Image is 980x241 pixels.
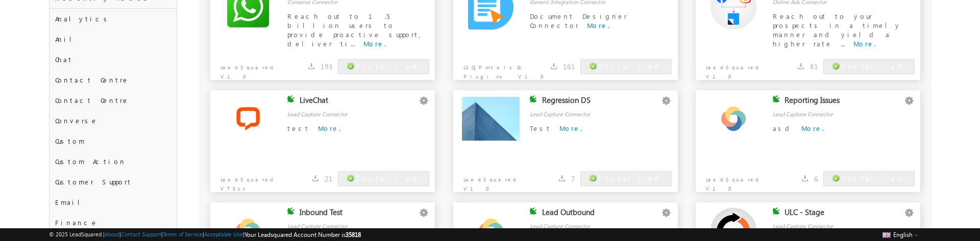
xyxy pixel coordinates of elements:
[105,231,119,237] a: About
[842,174,905,182] span: Installed
[50,29,177,49] div: Anil
[50,131,177,151] div: Custom
[696,170,786,193] p: LeadSquared V1.0
[163,231,203,237] a: Terms of Service
[318,124,340,132] a: More.
[312,175,318,181] img: downloads
[225,96,271,142] img: Alternate Logo
[599,62,663,70] span: Installed
[49,230,361,239] span: © 2025 LeadSquared | | | | |
[559,175,565,181] img: downloads
[357,62,420,70] span: Installed
[802,175,808,181] img: downloads
[810,62,818,71] span: 81
[842,62,905,70] span: Installed
[893,231,913,238] span: English
[210,58,301,81] p: LeadSquared V1.0
[287,12,425,48] span: Reach out to 1.5 billion users to provide proactive support, deliver ti...
[530,95,537,102] img: checking status
[121,231,161,237] a: Contact Support
[50,151,177,172] div: Custom Action
[853,39,876,48] a: More.
[801,124,824,132] a: More.
[50,172,177,192] div: Customer Support
[453,58,544,81] p: LSQ Portals & Plugins V1.0
[542,95,660,110] div: Regression DS
[798,63,804,69] img: downloads
[571,174,575,183] span: 7
[773,12,901,48] span: Reach out to your prospects in a timely manner and yield a higher rate ...
[50,9,177,29] div: Analytics
[50,70,177,90] div: Contact Centre
[346,231,361,238] span: 35818
[287,124,310,132] span: test
[244,231,361,238] span: Your Leadsquared Account Number is
[287,207,295,215] img: checking status
[880,228,921,240] button: English
[453,170,544,193] p: LeadSquared V1.0
[50,49,177,70] div: Chat
[530,207,537,215] img: checking status
[773,124,793,132] span: asd
[773,207,780,215] img: checking status
[721,106,746,131] img: Alternate Logo
[814,174,818,183] span: 6
[50,192,177,212] div: Email
[587,21,609,30] a: More.
[542,207,660,222] div: Lead Outbound
[773,95,780,102] img: checking status
[357,174,420,182] span: Installed
[363,39,386,48] a: More.
[50,212,177,233] div: Finance
[308,63,314,69] img: downloads
[325,174,333,183] span: 21
[204,231,243,237] a: Acceptable Use
[530,12,627,30] span: Document Designer Connector
[300,95,418,110] div: LiveChat
[559,124,582,132] a: More.
[210,170,301,193] p: LeadSquared VTEst
[50,90,177,111] div: Contact Centre
[50,111,177,131] div: Converse
[287,95,295,102] img: checking status
[530,124,551,132] span: Test
[551,63,557,69] img: downloads
[785,95,903,110] div: Reporting Issues
[462,97,520,140] img: Alternate Logo
[696,58,786,81] p: LeadSquared V1.0
[300,207,418,222] div: Inbound Test
[599,174,663,182] span: Installed
[563,62,575,71] span: 161
[785,207,903,222] div: ULC - Stage
[321,62,333,71] span: 193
